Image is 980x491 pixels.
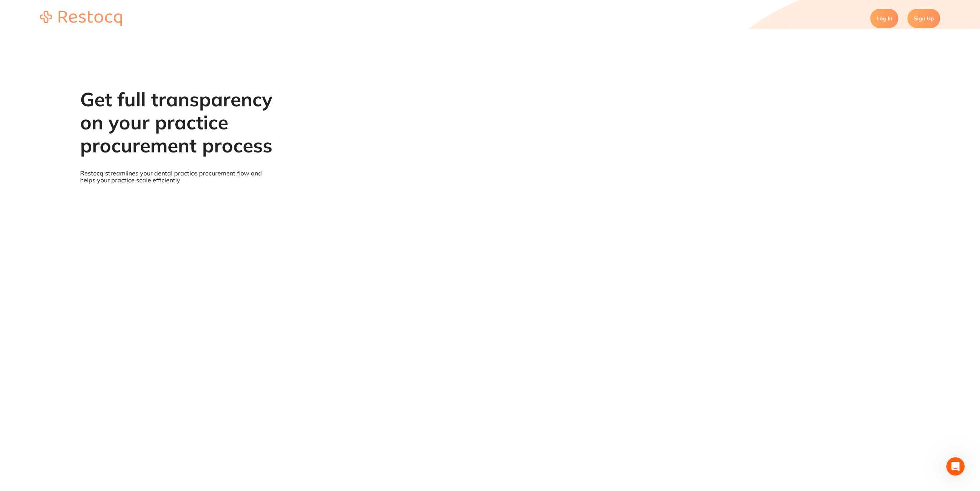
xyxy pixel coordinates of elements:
[80,88,273,157] h1: Get full transparency on your practice procurement process
[908,9,940,28] a: Sign Up
[870,9,898,28] a: Log In
[946,457,965,476] iframe: Intercom live chat
[40,11,122,26] img: restocq_logo.svg
[80,170,273,184] p: Restocq streamlines your dental practice procurement flow and helps your practice scale efficiently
